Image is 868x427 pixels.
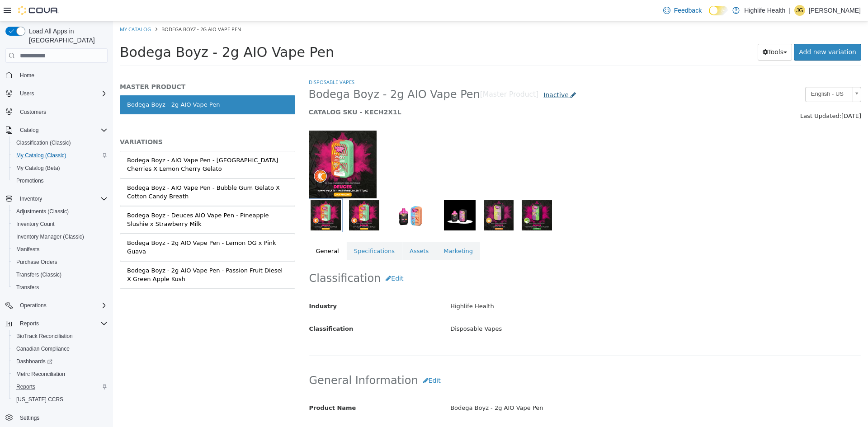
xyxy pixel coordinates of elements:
p: Highlife Health [744,5,785,16]
div: Highlife Health [330,277,755,293]
span: Promotions [16,177,44,184]
button: Canadian Compliance [9,343,111,355]
button: Settings [2,411,111,424]
span: Inactive [430,70,456,77]
button: Manifests [9,243,111,256]
span: Users [16,88,108,99]
span: Catalog [16,125,108,136]
span: Users [20,90,34,97]
div: Bodega Boyz - AIO Vape Pen - [GEOGRAPHIC_DATA] Cherries X Lemon Cherry Gelato [14,135,175,152]
a: Inventory Manager (Classic) [13,231,88,242]
span: Inventory Count [13,219,108,230]
span: Reports [16,318,108,329]
span: Operations [20,302,47,309]
span: Classification (Classic) [13,137,108,148]
button: Inventory [2,192,111,205]
p: | [789,5,791,16]
span: Reports [20,320,39,327]
button: Operations [2,299,111,312]
span: Feedback [674,6,702,15]
button: [US_STATE] CCRS [9,393,111,406]
img: Cova [18,6,59,15]
span: Transfers (Classic) [13,269,108,280]
span: Bodega Boyz - 2g AIO Vape Pen [48,5,128,11]
span: Washington CCRS [13,394,108,405]
a: Classification (Classic) [13,137,75,148]
a: Reports [13,381,39,392]
a: Disposable Vapes [196,57,241,64]
span: Classification (Classic) [16,139,71,146]
a: Canadian Compliance [13,343,73,354]
a: Assets [289,221,323,239]
a: Metrc Reconciliation [13,369,69,380]
div: Bodega Boyz - 2g AIO Vape Pen [330,379,755,395]
input: Dark Mode [709,6,728,15]
a: General [196,221,233,239]
span: Settings [20,414,39,422]
span: Manifests [16,246,39,253]
span: Canadian Compliance [16,345,70,352]
button: Transfers (Classic) [9,268,111,281]
a: BioTrack Reconciliation [13,331,76,342]
span: Transfers [16,284,39,291]
span: Inventory Manager (Classic) [13,231,108,242]
span: My Catalog (Classic) [13,150,108,161]
span: Product Name [196,383,243,390]
a: My Catalog (Classic) [13,150,70,161]
div: < empty > [330,402,755,418]
span: Metrc Reconciliation [16,371,65,378]
img: 150 [196,109,264,177]
h2: General Information [196,351,748,368]
h5: CATALOG SKU - KECH2X1L [196,87,607,95]
button: Reports [16,318,42,329]
a: Feedback [660,1,705,19]
span: Operations [16,300,108,311]
span: Adjustments (Classic) [13,206,108,217]
span: Dashboards [16,358,52,365]
button: Home [2,68,111,81]
button: Users [16,88,38,99]
div: Jennifer Gierum [794,5,805,16]
h5: VARIATIONS [7,117,182,125]
a: Manifests [13,244,43,255]
div: Bodega Boyz - 2g AIO Vape Pen - Passion Fruit Diesel X Green Apple Kush [14,245,175,263]
span: JG [796,5,803,16]
button: Adjustments (Classic) [9,205,111,218]
button: Reports [2,317,111,330]
a: Settings [16,413,43,423]
button: Operations [16,300,50,311]
span: Industry [196,282,224,288]
span: Settings [16,412,108,423]
a: Inventory Count [13,219,58,230]
button: My Catalog (Beta) [9,162,111,174]
span: Bodega Boyz - 2g AIO Vape Pen [7,23,221,39]
span: Customers [20,108,46,116]
button: Catalog [16,125,42,136]
span: Promotions [13,175,108,186]
span: Inventory [16,193,108,204]
span: My Catalog (Beta) [16,164,60,172]
a: Transfers (Classic) [13,269,65,280]
span: Reports [16,383,35,390]
button: My Catalog (Classic) [9,149,111,162]
span: My Catalog (Classic) [16,152,66,159]
div: Bodega Boyz - AIO Vape Pen - Bubble Gum Gelato X Cotton Candy Breath [14,162,175,180]
span: Reports [13,381,108,392]
a: Home [16,70,38,81]
a: Adjustments (Classic) [13,206,72,217]
span: Catalog [20,127,38,134]
p: [PERSON_NAME] [809,5,861,16]
a: Bodega Boyz - 2g AIO Vape Pen [7,74,182,93]
button: Inventory [16,193,46,204]
a: My Catalog [7,5,38,11]
span: [DATE] [728,91,748,98]
span: Transfers (Classic) [16,271,61,278]
div: Bodega Boyz - 2g AIO Vape Pen - Lemon OG x Pink Guava [14,217,175,235]
h2: Classification [196,249,748,266]
span: Inventory Manager (Classic) [16,233,84,240]
span: Dashboards [13,356,108,367]
div: Disposable Vapes [330,300,755,316]
button: Promotions [9,174,111,187]
a: [US_STATE] CCRS [13,394,67,405]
